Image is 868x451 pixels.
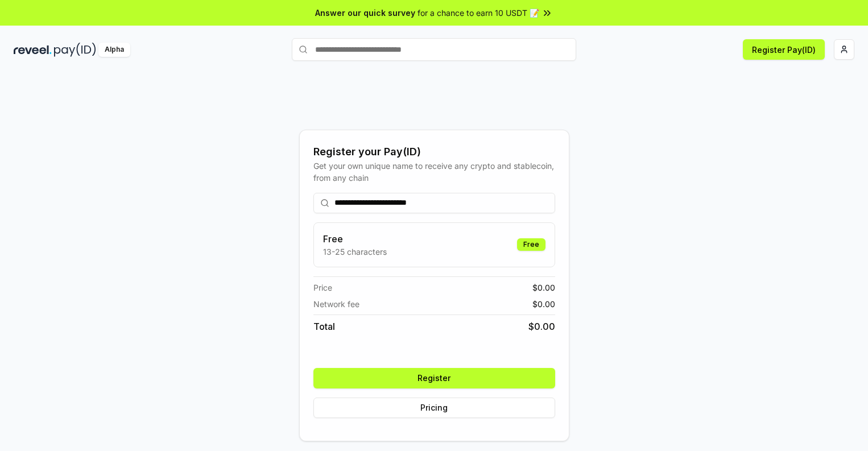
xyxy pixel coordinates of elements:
[313,298,359,310] span: Network fee
[98,43,130,57] div: Alpha
[54,43,96,57] img: pay_id
[528,320,555,333] span: $ 0.00
[313,144,555,160] div: Register your Pay(ID)
[323,246,387,258] p: 13-25 characters
[743,39,825,60] button: Register Pay(ID)
[313,282,332,293] span: Price
[14,43,52,57] img: reveel_dark
[418,7,539,19] span: for a chance to earn 10 USDT 📝
[323,232,387,246] h3: Free
[532,282,555,293] span: $ 0.00
[517,238,545,251] div: Free
[313,320,335,333] span: Total
[313,398,555,418] button: Pricing
[313,160,555,184] div: Get your own unique name to receive any crypto and stablecoin, from any chain
[532,298,555,310] span: $ 0.00
[315,7,415,19] span: Answer our quick survey
[313,368,555,388] button: Register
